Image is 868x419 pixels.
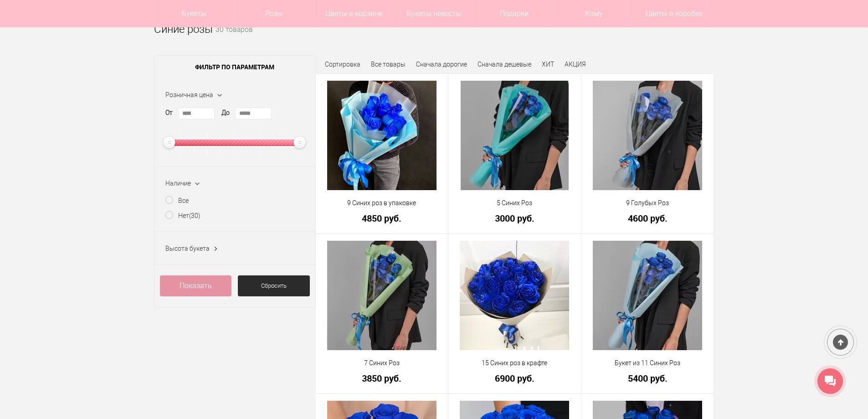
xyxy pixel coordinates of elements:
[454,213,575,223] a: 3000 руб.
[325,61,360,68] span: Сортировка
[165,196,189,206] label: Все
[327,81,437,190] img: 9 Синих роз в упаковке
[221,108,230,118] label: До
[416,61,467,68] a: Сначала дорогие
[322,213,442,223] a: 4850 руб.
[238,275,310,296] a: Сбросить
[154,21,213,37] h1: Синие розы
[565,61,586,68] a: АКЦИЯ
[165,108,173,118] label: От
[322,198,442,208] a: 9 Синих роз в упаковке
[587,358,708,368] a: Букет из 11 Синих Роз
[587,213,708,223] a: 4600 руб.
[593,241,702,350] img: Букет из 11 Синих Роз
[322,358,442,368] a: 7 Синих Роз
[165,180,191,187] span: Наличие
[542,61,554,68] a: ХИТ
[160,275,232,296] a: Показать
[593,81,702,190] img: 9 Голубых Роз
[461,81,569,190] img: 5 Синих Роз
[454,373,575,383] a: 6900 руб.
[216,26,253,48] small: 30 товаров
[165,245,210,252] span: Высота букета
[189,212,200,219] ins: (30)
[154,56,315,78] span: Фильтр по параметрам
[165,211,200,221] label: Нет
[327,241,437,350] img: 7 Синих Роз
[165,91,213,98] span: Розничная цена
[454,198,575,208] a: 5 Синих Роз
[478,61,531,68] a: Сначала дешевые
[587,198,708,208] a: 9 Голубых Роз
[587,373,708,383] a: 5400 руб.
[460,241,569,350] img: 15 Синих роз в крафте
[371,61,406,68] a: Все товары
[454,358,575,368] a: 15 Синих роз в крафте
[322,373,442,383] a: 3850 руб.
